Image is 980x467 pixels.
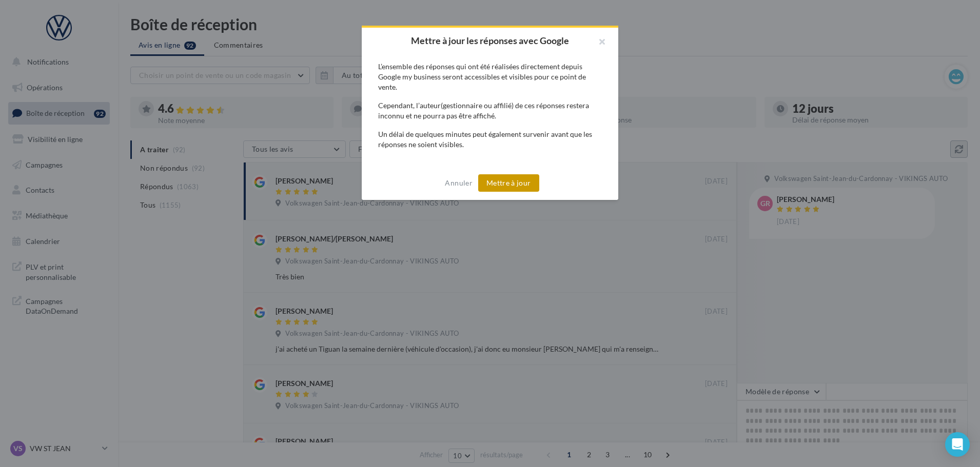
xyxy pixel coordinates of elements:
div: Cependant, l’auteur(gestionnaire ou affilié) de ces réponses restera inconnu et ne pourra pas êtr... [378,100,602,121]
div: Open Intercom Messenger [945,432,970,457]
h2: Mettre à jour les réponses avec Google [378,36,602,45]
button: Mettre à jour [478,174,539,192]
div: Un délai de quelques minutes peut également survenir avant que les réponses ne soient visibles. [378,129,602,150]
span: L’ensemble des réponses qui ont été réalisées directement depuis Google my business seront access... [378,62,586,91]
button: Annuler [441,177,476,189]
